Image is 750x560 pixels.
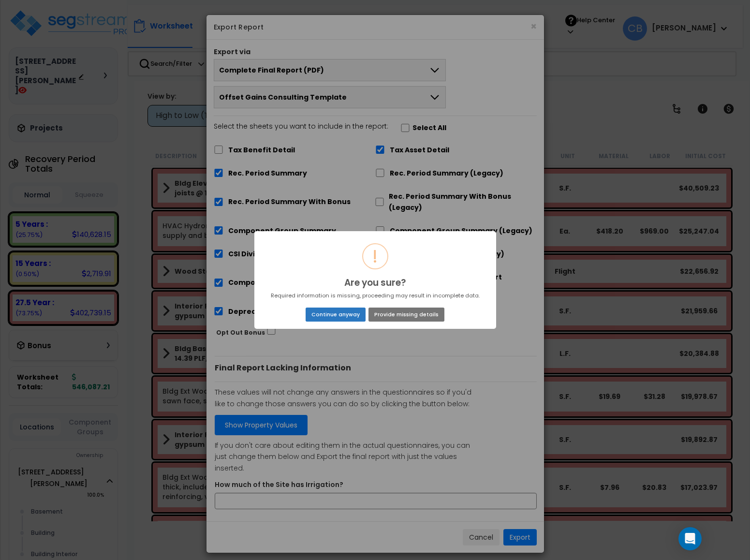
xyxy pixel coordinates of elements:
[678,527,702,550] div: Open Intercom Messenger
[344,278,406,288] h2: Are you sure?
[372,244,378,268] div: !
[306,308,365,321] button: Continue anyway
[269,292,481,300] div: Required information is missing, proceeding may result in incomplete data.
[368,308,444,321] button: Provide missing details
